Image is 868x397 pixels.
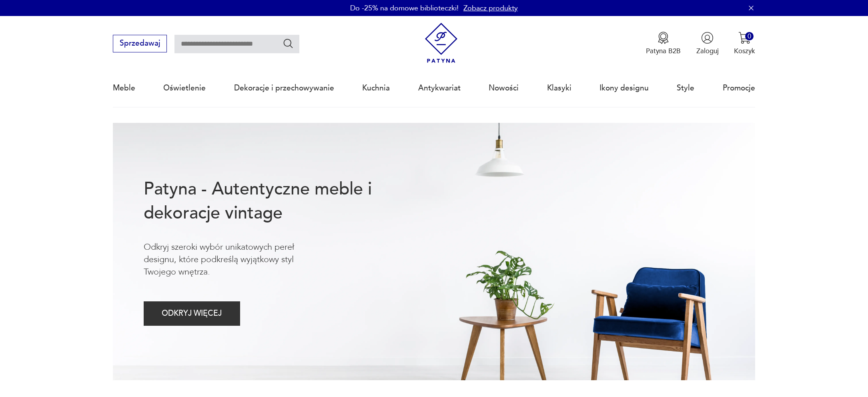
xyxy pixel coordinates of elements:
a: Klasyki [547,70,571,106]
button: Patyna B2B [646,32,681,56]
p: Patyna B2B [646,46,681,56]
a: Nowości [489,70,519,106]
a: Antykwariat [418,70,461,106]
a: Promocje [723,70,755,106]
a: ODKRYJ WIĘCEJ [144,311,240,317]
button: Szukaj [283,38,294,49]
a: Zobacz produkty [463,3,518,13]
a: Kuchnia [362,70,390,106]
button: 0Koszyk [734,32,755,56]
img: Ikonka użytkownika [701,32,714,44]
p: Do -25% na domowe biblioteczki! [350,3,459,13]
a: Ikona medaluPatyna B2B [646,32,681,56]
button: ODKRYJ WIĘCEJ [144,301,240,326]
img: Patyna - sklep z meblami i dekoracjami vintage [421,23,461,63]
p: Odkryj szeroki wybór unikatowych pereł designu, które podkreślą wyjątkowy styl Twojego wnętrza. [144,241,326,279]
button: Sprzedawaj [113,35,167,52]
img: Ikona medalu [657,32,670,44]
h1: Patyna - Autentyczne meble i dekoracje vintage [144,177,403,225]
p: Koszyk [734,46,755,56]
a: Sprzedawaj [113,41,167,47]
button: Zaloguj [696,32,719,56]
a: Oświetlenie [163,70,206,106]
a: Dekoracje i przechowywanie [234,70,334,106]
div: 0 [745,32,754,40]
a: Style [677,70,694,106]
a: Ikony designu [599,70,649,106]
p: Zaloguj [696,46,719,56]
a: Meble [113,70,135,106]
img: Ikona koszyka [738,32,751,44]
